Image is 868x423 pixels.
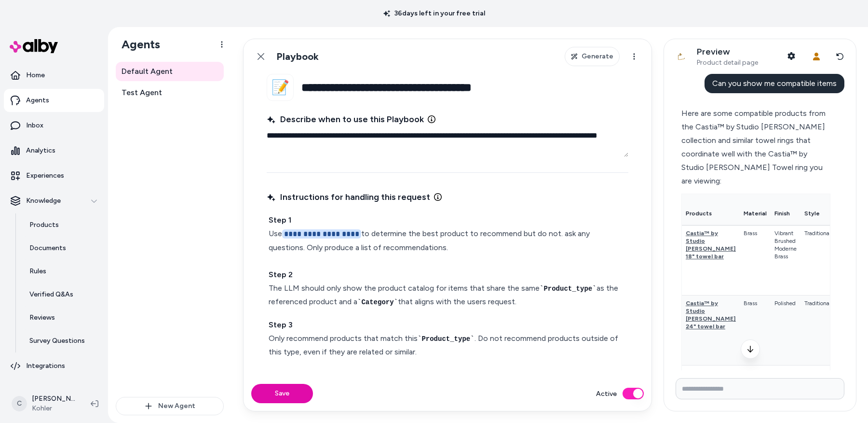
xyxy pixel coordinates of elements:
p: Home [26,70,45,80]
p: Products [29,220,59,230]
span: Describe when to use this Playbook [267,113,424,126]
span: Can you show me compatible items [712,79,837,88]
code: Category [357,298,398,306]
th: Style [800,194,845,226]
button: Knowledge [4,189,104,212]
a: Experiences [4,164,104,187]
a: Documents [20,237,104,260]
th: Finish [771,194,800,226]
a: Verified Q&As [20,283,104,306]
button: Save [251,384,313,403]
img: alby Logo [10,39,58,53]
p: Experiences [26,171,64,181]
p: Survey Questions [29,336,85,346]
td: Vibrant Brushed Moderne Brass [771,226,800,296]
a: Default Agent [116,62,224,81]
code: Product_type [418,335,475,343]
code: Product_type [540,285,597,293]
a: Survey Questions [20,329,104,352]
td: Brass [740,296,771,366]
a: Reviews [20,306,104,329]
td: Traditional [800,366,845,420]
span: Instructions for handling this request [267,190,430,204]
span: Castia™ by Studio [PERSON_NAME] 18" towel bar [686,230,736,260]
p: Use to determine the best product to recommend but do not. ask any questions. Only produce a list... [269,213,626,309]
td: Polished [771,296,800,366]
p: Integrations [26,361,65,371]
p: Rules [29,267,46,276]
input: Write your prompt here [676,378,844,399]
strong: Step 1 [269,215,291,225]
span: Castia™ by Studio [PERSON_NAME] 24" towel bar [686,300,736,330]
a: Agents [4,89,104,112]
a: Products [20,213,104,237]
a: Test Agent [116,83,224,102]
td: Traditional [800,226,845,296]
strong: Step 3 [269,320,293,329]
p: [PERSON_NAME] [32,394,75,404]
span: Default Agent [122,66,173,77]
a: Analytics [4,139,104,162]
span: Test Agent [122,87,162,99]
span: Kohler [32,404,75,413]
p: Inbox [26,121,43,130]
p: Analytics [26,146,55,155]
h1: Agents [114,37,160,52]
td: Traditional [800,296,845,366]
a: Rules [20,260,104,283]
a: Inbox [4,114,104,137]
p: Knowledge [26,196,61,206]
span: C [12,396,27,411]
div: Here are some compatible products from the Castia™ by Studio [PERSON_NAME] collection and similar... [681,107,830,188]
button: C[PERSON_NAME]Kohler [6,388,83,419]
h1: Playbook [276,51,319,63]
td: Brass [740,226,771,296]
p: Reviews [29,313,55,323]
p: Verified Q&As [29,290,73,299]
button: 📝 [267,74,294,101]
p: Documents [29,243,66,253]
td: Brass [740,366,771,420]
strong: Step 2 [269,270,293,279]
th: Material [740,194,771,226]
img: Castia™ by Studio McGee Towel ring [672,47,691,66]
p: Preview [697,46,758,57]
a: Integrations [4,354,104,378]
p: 36 days left in your free trial [378,9,491,18]
a: Home [4,64,104,87]
span: Memoirs® Stately Towel ring [686,370,727,392]
th: Products [682,194,740,226]
button: Generate [565,47,620,66]
button: New Agent [116,397,224,415]
span: Generate [582,52,613,61]
span: Product detail page [697,58,758,67]
p: Only recommend products that match this . Do not recommend products outside of this type, even if... [269,318,626,359]
p: Agents [26,96,49,105]
label: Active [596,389,617,399]
td: Vibrant Brushed Nickel [771,366,800,420]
